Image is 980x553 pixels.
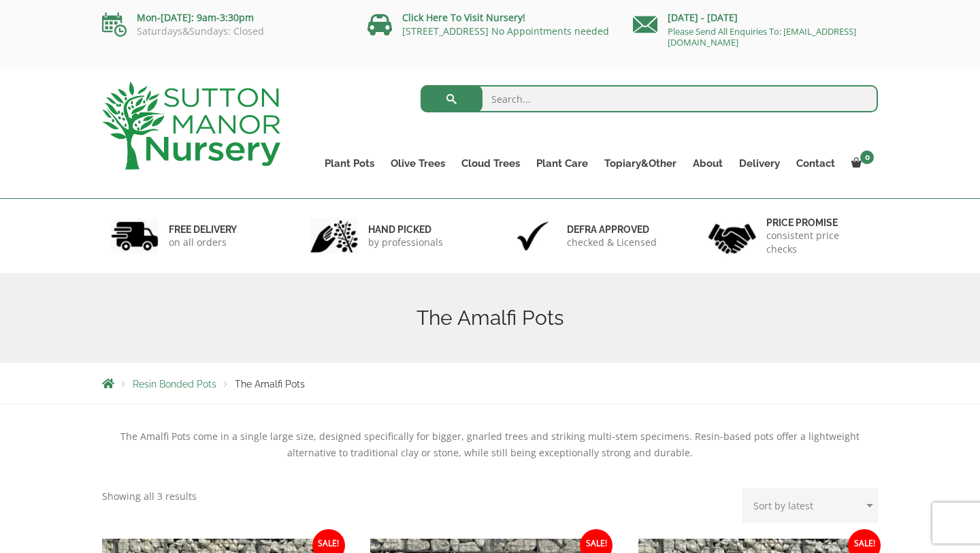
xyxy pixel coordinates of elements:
h6: Defra approved [567,223,657,236]
a: Click Here To Visit Nursery! [402,11,525,24]
img: 4.jpg [708,215,756,257]
a: Please Send All Enquiries To: [EMAIL_ADDRESS][DOMAIN_NAME] [668,25,856,48]
nav: Breadcrumbs [102,378,878,389]
p: Saturdays&Sundays: Closed [102,26,347,37]
p: The Amalfi Pots come in a single large size, designed specifically for bigger, gnarled trees and ... [102,428,878,461]
a: Plant Care [528,154,596,173]
a: Topiary&Other [596,154,685,173]
select: Shop order [742,488,878,522]
p: by professionals [368,236,443,249]
img: 3.jpg [509,219,557,253]
a: Cloud Trees [453,154,528,173]
h6: FREE DELIVERY [169,223,237,236]
p: on all orders [169,236,237,249]
p: consistent price checks [766,229,870,256]
a: [STREET_ADDRESS] No Appointments needed [402,25,609,37]
img: 2.jpg [310,219,358,253]
p: [DATE] - [DATE] [633,10,878,26]
a: Olive Trees [382,154,453,173]
a: Delivery [731,154,788,173]
a: 0 [843,154,878,173]
input: Search... [421,85,879,112]
p: checked & Licensed [567,236,657,249]
a: Plant Pots [316,154,382,173]
img: 1.jpg [111,219,159,253]
a: Contact [788,154,843,173]
h6: hand picked [368,223,443,236]
p: Showing all 3 results [102,488,197,505]
h1: The Amalfi Pots [102,306,878,330]
p: Mon-[DATE]: 9am-3:30pm [102,10,347,26]
span: 0 [860,151,874,164]
a: Resin Bonded Pots [133,379,216,390]
a: About [685,154,731,173]
h6: Price promise [766,217,870,229]
span: The Amalfi Pots [235,379,305,390]
img: logo [102,82,280,170]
